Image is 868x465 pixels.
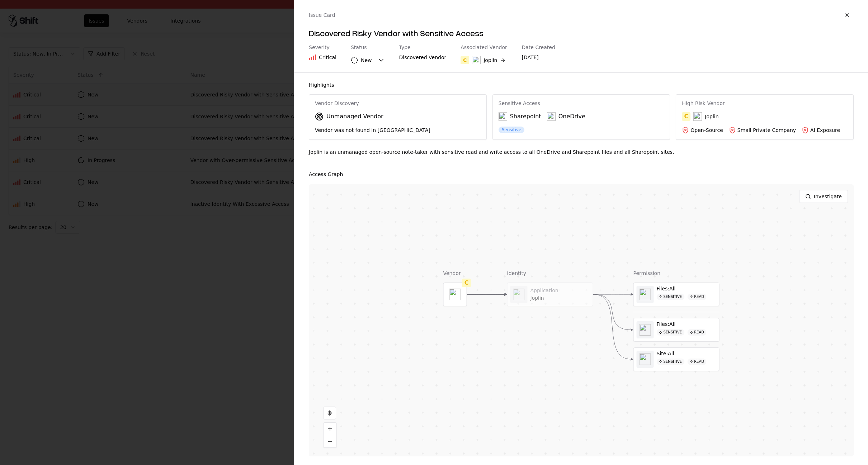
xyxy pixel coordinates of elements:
div: Discovered Vendor [399,54,447,64]
div: Associated Vendor [461,44,507,51]
div: Sharepoint [499,112,541,121]
img: Joplin [472,56,481,65]
div: New [361,57,372,64]
div: read [687,359,707,365]
div: Sensitive [657,294,685,300]
button: Investigate [799,190,848,203]
div: Sensitive Access [499,100,664,107]
div: C [462,279,471,287]
div: Vendor Discovery [315,100,481,107]
div: Sensitive [657,359,685,365]
div: [DATE] [522,54,555,64]
div: Site:All [657,351,716,357]
div: Joplin [530,295,590,302]
img: Joplin [693,112,702,121]
div: Severity [309,44,336,51]
div: Access Graph [309,170,854,179]
button: CJoplin [461,54,507,67]
div: Highlights [309,81,854,89]
div: Unmanaged Vendor [326,112,383,121]
div: Date Created [522,44,555,51]
div: Joplin [705,113,718,120]
img: OneDrive [547,112,556,121]
div: Type [399,44,447,51]
div: read [687,329,707,336]
img: Sharepoint [499,112,507,121]
h4: Discovered Risky Vendor with Sensitive Access [309,27,854,39]
div: OneDrive [547,112,585,121]
div: Issue Card [309,11,335,19]
div: AI Exposure [810,127,840,134]
div: C [461,56,469,65]
div: Application [530,288,590,294]
div: Small Private Company [737,127,796,134]
div: Files:All [657,321,716,328]
div: Vendor [443,270,467,277]
div: Sensitive [657,329,685,336]
div: Vendor was not found in [GEOGRAPHIC_DATA] [315,127,481,134]
div: Permission [633,270,720,277]
div: Open-Source [690,127,723,134]
div: Joplin is an unmanaged open-source note-taker with sensitive read and write access to all OneDriv... [309,148,854,161]
div: Critical [319,54,336,61]
div: High Risk Vendor [682,100,848,107]
div: C [682,112,690,121]
div: Files:All [657,286,716,292]
div: Joplin [483,57,497,64]
div: read [687,294,707,300]
div: Sensitive [499,127,525,133]
div: Identity [507,270,593,277]
div: Status [351,44,385,51]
